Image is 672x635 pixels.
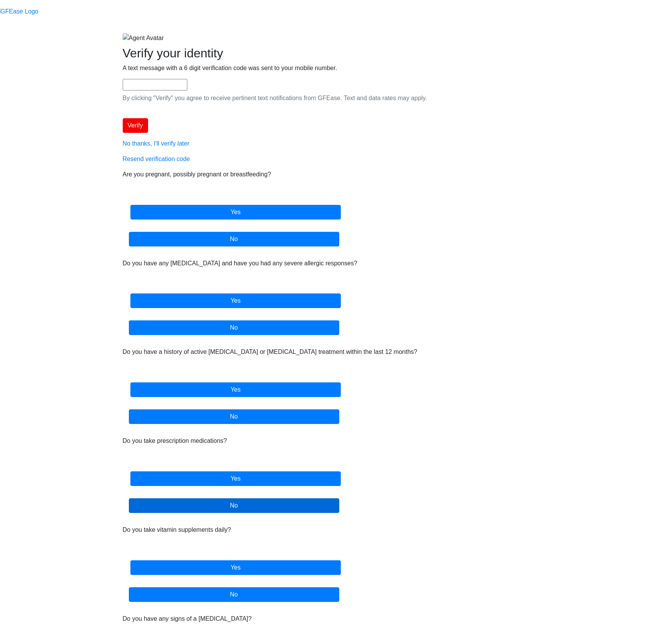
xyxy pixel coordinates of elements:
[123,34,164,43] img: Agent Avatar
[123,170,271,179] label: Are you pregnant, possibly pregnant or breastfeeding?
[123,525,231,534] label: Do you take vitamin supplements daily?
[123,436,227,446] label: Do you take prescription medications?
[129,320,339,335] label: No
[130,560,341,575] label: Yes
[123,347,417,357] label: Do you have a history of active [MEDICAL_DATA] or [MEDICAL_DATA] treatment within the last 12 mon...
[123,140,190,147] a: No thanks, I'll verify later
[123,64,550,73] p: A text message with a 6 digit verification code was sent to your mobile number.
[129,587,339,602] label: No
[130,293,341,308] label: Yes
[123,259,357,268] label: Do you have any [MEDICAL_DATA] and have you had any severe allergic responses?
[130,471,341,486] label: Yes
[123,156,190,162] a: Resend verification code
[123,94,550,103] p: By clicking "Verify" you agree to receive pertinent text notifications from GFEase. Text and data...
[129,409,339,424] label: No
[129,498,339,513] label: No
[129,232,339,246] label: No
[130,382,341,397] label: Yes
[123,46,550,60] h2: Verify your identity
[123,614,252,623] label: Do you have any signs of a [MEDICAL_DATA]?
[123,118,148,133] button: Verify
[130,205,341,219] label: Yes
